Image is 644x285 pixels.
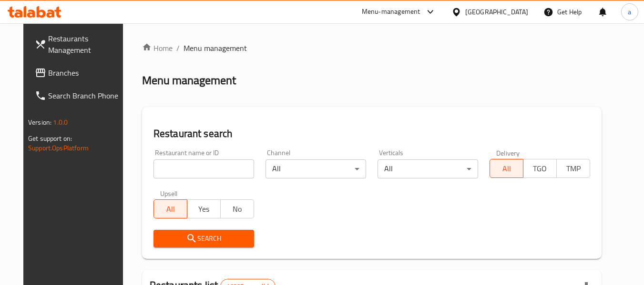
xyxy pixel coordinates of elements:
[48,67,123,79] span: Branches
[160,190,178,197] label: Upsell
[48,90,123,101] span: Search Branch Phone
[187,199,221,218] button: Yes
[523,159,557,178] button: TGO
[28,132,72,145] span: Get support on:
[561,162,586,176] span: TMP
[191,202,217,216] span: Yes
[490,159,523,178] button: All
[158,202,184,216] span: All
[496,149,520,156] label: Delivery
[362,6,420,18] div: Menu-management
[48,33,123,56] span: Restaurants Management
[628,7,631,17] span: a
[27,84,131,107] a: Search Branch Phone
[28,116,51,128] span: Version:
[225,202,250,216] span: No
[153,159,254,178] input: Search for restaurant name or ID..
[153,127,590,141] h2: Restaurant search
[220,199,254,218] button: No
[28,142,89,154] a: Support.OpsPlatform
[161,233,246,245] span: Search
[176,42,180,54] li: /
[53,116,68,128] span: 1.0.0
[153,230,254,247] button: Search
[494,162,520,176] span: All
[27,27,131,61] a: Restaurants Management
[527,162,553,176] span: TGO
[142,42,602,54] nav: breadcrumb
[153,199,187,218] button: All
[142,42,173,54] a: Home
[142,73,236,88] h2: Menu management
[184,42,247,54] span: Menu management
[27,61,131,84] a: Branches
[266,159,366,178] div: All
[556,159,590,178] button: TMP
[378,159,478,178] div: All
[465,7,528,17] div: [GEOGRAPHIC_DATA]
